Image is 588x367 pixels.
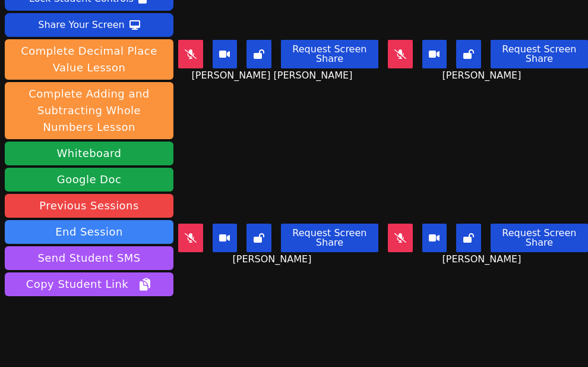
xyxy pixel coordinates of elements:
button: Request Screen Share [491,224,588,252]
button: Complete Adding and Subtracting Whole Numbers Lesson [5,82,173,139]
span: [PERSON_NAME] [442,68,524,83]
button: Copy Student Link [5,272,173,296]
span: [PERSON_NAME] [233,252,315,266]
button: Request Screen Share [281,40,378,68]
div: Share Your Screen [38,15,125,34]
button: Whiteboard [5,142,173,165]
button: Complete Decimal Place Value Lesson [5,39,173,80]
span: [PERSON_NAME] [442,252,524,266]
button: Request Screen Share [281,224,378,252]
span: [PERSON_NAME] [PERSON_NAME] [192,68,356,83]
button: Share Your Screen [5,13,173,37]
span: Copy Student Link [26,276,152,293]
button: End Session [5,220,173,244]
a: Google Doc [5,168,173,192]
a: Previous Sessions [5,194,173,218]
button: Request Screen Share [491,40,588,68]
button: Send Student SMS [5,246,173,270]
